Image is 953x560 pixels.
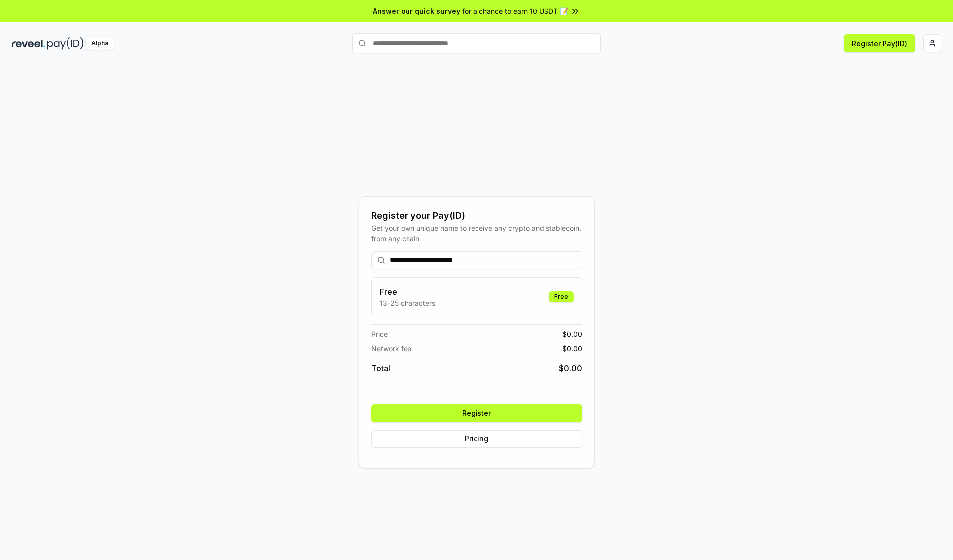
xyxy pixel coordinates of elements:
[371,209,582,223] div: Register your Pay(ID)
[47,37,84,50] img: pay_id
[371,343,411,354] span: Network fee
[380,298,435,308] p: 13-25 characters
[562,343,582,354] span: $ 0.00
[462,6,568,16] span: for a chance to earn 10 USDT 📝
[562,329,582,339] span: $ 0.00
[559,362,582,374] span: $ 0.00
[12,37,45,50] img: reveel_dark
[371,223,582,244] div: Get your own unique name to receive any crypto and stablecoin, from any chain
[844,34,915,52] button: Register Pay(ID)
[371,329,388,339] span: Price
[549,291,574,302] div: Free
[86,37,114,50] div: Alpha
[380,286,435,298] h3: Free
[373,6,460,16] span: Answer our quick survey
[371,430,582,448] button: Pricing
[371,362,390,374] span: Total
[371,404,582,422] button: Register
